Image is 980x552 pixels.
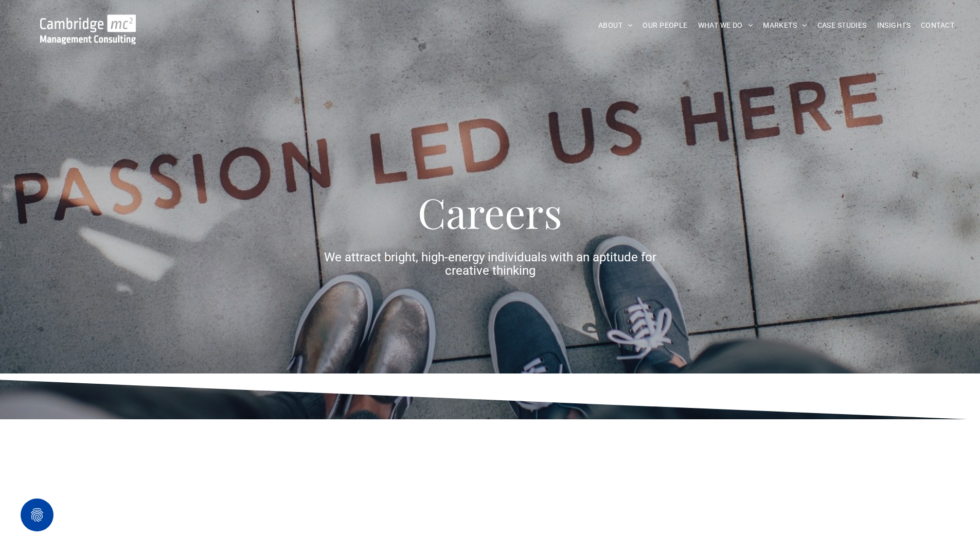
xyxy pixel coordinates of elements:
[916,17,959,33] a: CONTACT
[593,17,638,33] a: ABOUT
[324,250,656,278] span: We attract bright, high-energy individuals with an aptitude for creative thinking
[693,17,758,33] a: WHAT WE DO
[872,17,916,33] a: INSIGHTS
[40,14,136,44] img: Go to Homepage
[418,184,562,239] span: Careers
[812,17,872,33] a: CASE STUDIES
[40,16,136,27] a: Your Business Transformed | Cambridge Management Consulting
[637,17,692,33] a: OUR PEOPLE
[758,17,812,33] a: MARKETS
